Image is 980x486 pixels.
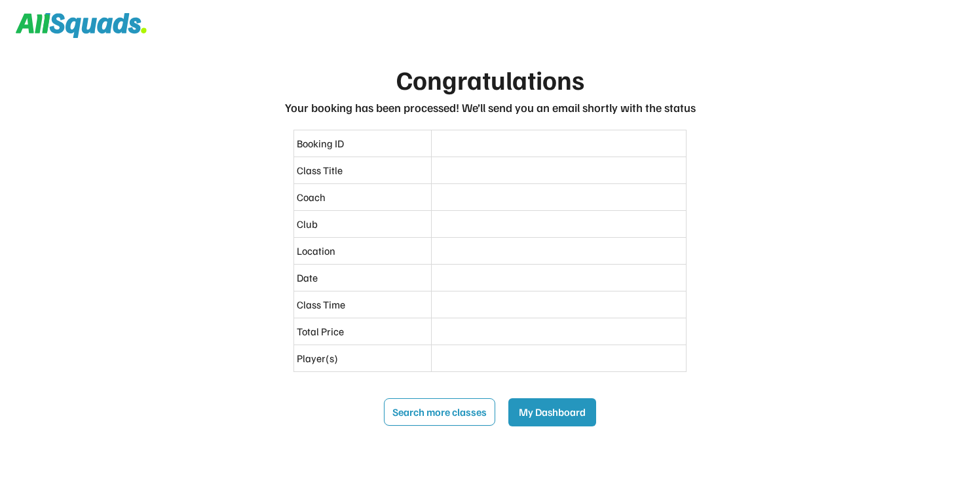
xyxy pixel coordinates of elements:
[297,324,428,339] div: Total Price
[297,350,428,366] div: Player(s)
[297,189,428,205] div: Coach
[396,60,584,99] div: Congratulations
[297,216,428,232] div: Club
[297,162,428,178] div: Class Title
[16,13,147,38] img: Squad%20Logo.svg
[285,99,696,117] div: Your booking has been processed! We’ll send you an email shortly with the status
[297,297,428,312] div: Class Time
[384,398,495,426] button: Search more classes
[297,136,428,151] div: Booking ID
[297,243,428,259] div: Location
[297,270,428,286] div: Date
[508,398,596,426] button: My Dashboard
